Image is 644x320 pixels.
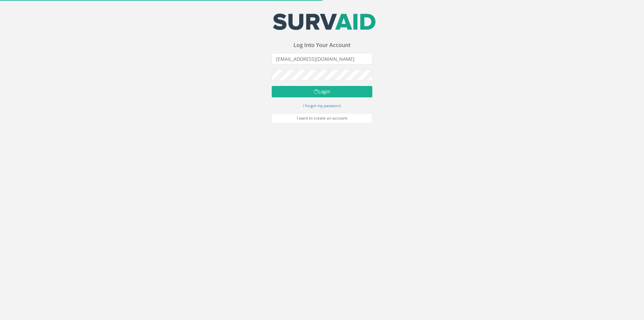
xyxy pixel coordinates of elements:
h3: Log Into Your Account [272,42,372,48]
a: I forgot my password [303,102,341,108]
a: I want to create an account [272,113,372,123]
input: Email [272,53,372,64]
button: Login [272,86,372,97]
small: I forgot my password [303,103,341,108]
